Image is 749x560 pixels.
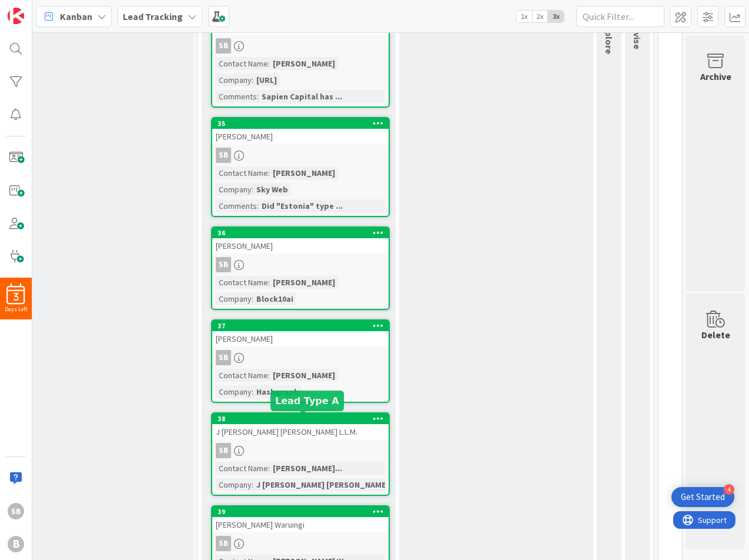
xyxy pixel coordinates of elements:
div: Comments [216,90,257,103]
div: SB [216,148,231,163]
div: 35[PERSON_NAME] [212,118,389,144]
span: : [268,276,270,289]
div: Contact Name [216,166,268,179]
div: 36 [218,229,389,237]
div: Company [216,478,252,491]
div: Get Started [681,491,725,503]
span: : [252,478,253,491]
span: : [257,90,259,103]
div: Contact Name [216,462,268,475]
div: SB [216,350,231,365]
div: [PERSON_NAME] [212,129,389,144]
span: : [257,199,259,212]
div: [PERSON_NAME] [212,331,389,346]
div: 37[PERSON_NAME] [212,321,389,346]
span: 3 [14,293,19,301]
div: Sapien Capital has ... [259,90,345,103]
div: SB [216,38,231,54]
div: Block10ai [253,292,296,305]
div: [PERSON_NAME] [270,57,338,70]
div: [PERSON_NAME] [212,238,389,254]
span: : [268,369,270,382]
span: : [252,183,253,196]
span: : [252,292,253,305]
div: 4 [724,484,734,495]
span: : [252,385,253,398]
span: : [268,166,270,179]
div: Comments [216,199,257,212]
div: 39[PERSON_NAME] Waruingi [212,506,389,532]
div: 38 [212,414,389,424]
div: SB [8,503,24,519]
div: 36[PERSON_NAME] [212,228,389,254]
div: [PERSON_NAME]... [270,462,345,475]
div: Contact Name [216,369,268,382]
div: 39 [212,506,389,517]
div: Contact Name [216,276,268,289]
div: SB [212,443,389,458]
div: Delete [701,328,730,342]
div: Contact Name [216,57,268,70]
div: Company [216,183,252,196]
div: [PERSON_NAME] [270,166,338,179]
div: SB [216,443,231,458]
img: Visit kanbanzone.com [8,8,24,24]
div: 36 [212,228,389,238]
div: SB [212,536,389,551]
div: SB [216,257,231,272]
div: 38 [218,415,389,423]
div: Company [216,74,252,86]
div: 35 [218,119,389,128]
div: SB [212,148,389,163]
div: 38J [PERSON_NAME] [PERSON_NAME] L.L.M. [212,414,389,439]
div: SB [216,536,231,551]
h5: Lead Type A [275,395,339,406]
div: Archive [700,69,731,84]
div: 35 [212,118,389,129]
div: Open Get Started checklist, remaining modules: 4 [671,487,734,507]
div: SB [212,350,389,365]
span: 3x [548,11,564,22]
span: 1x [516,11,532,22]
div: 37 [218,322,389,330]
span: 2x [532,11,548,22]
span: Kanban [60,9,92,24]
span: Explore [603,22,615,54]
div: [PERSON_NAME] [270,369,338,382]
div: Did "Estonia" type ... [259,199,346,212]
div: B [8,536,24,552]
div: J [PERSON_NAME] [PERSON_NAME] L.L.M. [212,424,389,439]
input: Quick Filter... [576,6,664,27]
div: Company [216,292,252,305]
div: 39 [218,508,389,516]
div: Sky Web [253,183,291,196]
div: [PERSON_NAME] Waruingi [212,517,389,532]
div: Company [216,385,252,398]
span: : [268,462,270,475]
div: SB [212,38,389,54]
b: Lead Tracking [123,11,183,22]
div: Hashgraph [253,385,302,398]
span: : [268,57,270,70]
div: SB [212,257,389,272]
span: : [252,74,253,86]
div: J [PERSON_NAME] [PERSON_NAME] J... [253,478,404,491]
div: [PERSON_NAME] [270,276,338,289]
div: [URL] [253,74,280,86]
span: Advise [631,22,643,49]
div: 37 [212,321,389,331]
span: Support [25,2,53,16]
